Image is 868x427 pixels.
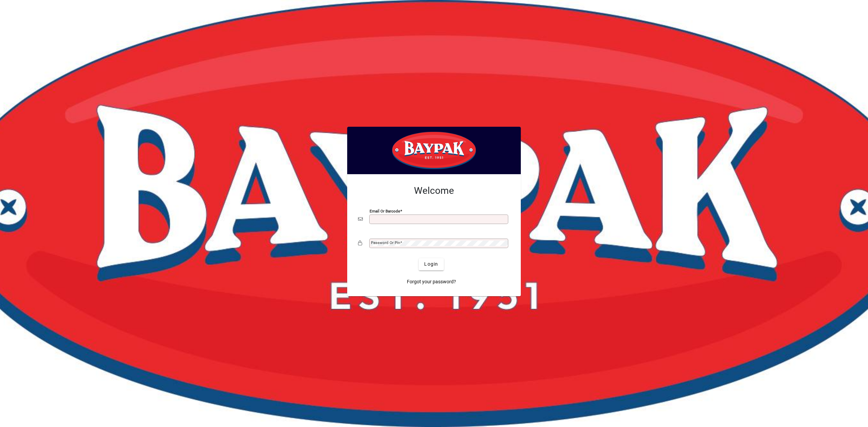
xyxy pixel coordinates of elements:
mat-label: Email or Barcode [370,208,400,213]
button: Login [419,258,443,270]
h2: Welcome [358,185,510,197]
span: Forgot your password? [407,278,456,285]
mat-label: Password or Pin [371,240,400,245]
a: Forgot your password? [404,276,459,288]
span: Login [424,261,438,268]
